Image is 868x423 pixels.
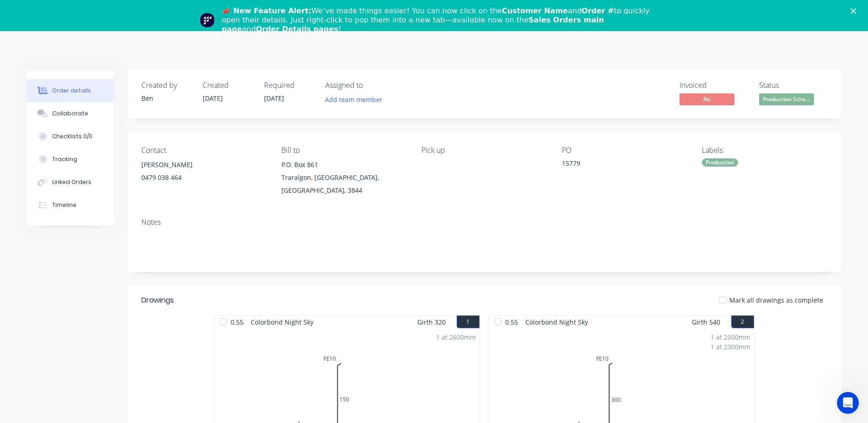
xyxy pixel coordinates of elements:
button: Tracking [27,148,114,171]
div: Assigned to [325,81,417,90]
div: [PERSON_NAME] [141,158,267,171]
span: Colorbond Night Sky [522,315,592,329]
div: Invoiced [679,81,748,90]
span: Girth 320 [417,315,446,329]
div: 1 at 2300mm [711,342,750,352]
iframe: Intercom live chat [837,392,859,414]
img: Profile image for Team [200,13,215,27]
span: Mark all drawings as complete [729,295,823,305]
b: 📣 New Feature Alert: [222,6,312,15]
div: 1 at 2600mm [436,332,476,342]
button: Collaborate [27,102,114,125]
b: Order Details pages [256,25,338,33]
div: Checklists 0/0 [52,132,92,141]
span: Production Sche... [759,93,814,105]
div: Collaborate [52,109,88,118]
button: Production Sche... [759,93,814,107]
div: Contact [141,146,267,155]
div: Production [702,158,738,167]
span: [DATE] [203,94,223,103]
div: [PERSON_NAME]0479 038 464 [141,158,267,188]
div: PO [562,146,687,155]
div: Required [264,81,314,90]
div: We’ve made things easier! You can now click on the and to quickly open their details. Just right-... [222,6,654,34]
div: Drawings [141,295,174,306]
button: Timeline [27,194,114,217]
button: Add team member [320,93,387,106]
div: Created by [141,81,192,90]
button: 2 [731,315,754,328]
button: 1 [457,315,480,328]
div: Notes [141,218,828,227]
div: Ben [141,93,192,103]
button: Checklists 0/0 [27,125,114,148]
div: Labels [702,146,827,155]
div: Linked Orders [52,178,92,186]
div: P.O. Box 861Traralgon, [GEOGRAPHIC_DATA], [GEOGRAPHIC_DATA], 3844 [281,158,407,197]
div: 0479 038 464 [141,171,267,184]
b: Order # [582,6,614,15]
span: 0.55 [501,315,522,329]
b: Sales Orders main page [222,16,604,33]
div: 1 at 2000mm [711,332,750,342]
span: No [679,93,734,105]
span: 0.55 [227,315,247,329]
span: Girth 540 [692,315,720,329]
div: Bill to [281,146,407,155]
span: Colorbond Night Sky [247,315,317,329]
div: Order details [52,87,91,95]
span: [DATE] [264,94,284,103]
div: Pick up [421,146,547,155]
div: P.O. Box 861 [281,158,407,171]
div: Status [759,81,828,90]
b: Customer Name [502,6,568,15]
div: Timeline [52,201,76,209]
button: Order details [27,79,114,102]
div: 15779 [562,158,676,171]
div: Traralgon, [GEOGRAPHIC_DATA], [GEOGRAPHIC_DATA], 3844 [281,171,407,197]
div: Close [851,8,860,14]
div: Tracking [52,155,77,163]
button: Linked Orders [27,171,114,194]
div: Created [203,81,253,90]
button: Add team member [325,93,388,106]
